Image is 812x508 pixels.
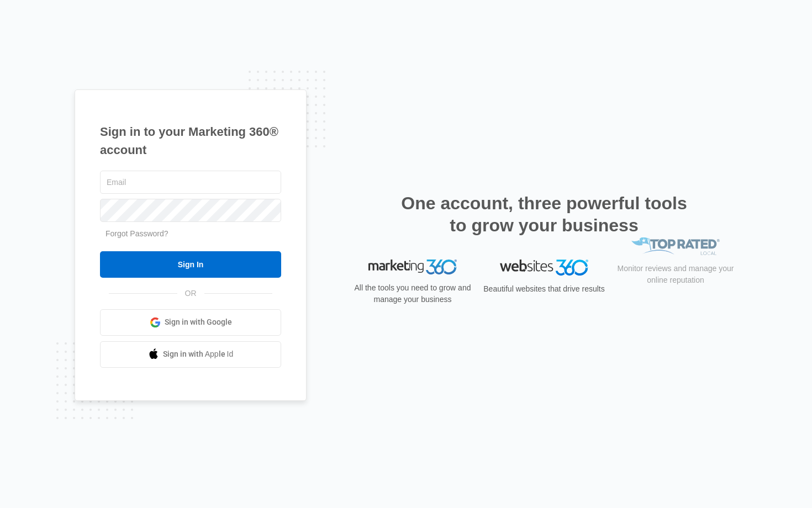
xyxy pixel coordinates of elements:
[100,309,281,336] a: Sign in with Google
[351,282,474,305] p: All the tools you need to grow and manage your business
[482,283,606,295] p: Beautiful websites that drive results
[100,341,281,368] a: Sign in with Apple Id
[500,260,588,276] img: Websites 360
[100,123,281,159] h1: Sign in to your Marketing 360® account
[614,285,737,308] p: Monitor reviews and manage your online reputation
[368,260,457,275] img: Marketing 360
[398,192,690,236] h2: One account, three powerful tools to grow your business
[100,171,281,194] input: Email
[165,316,232,328] span: Sign in with Google
[177,288,204,299] span: OR
[631,260,720,278] img: Top Rated Local
[100,251,281,278] input: Sign In
[163,348,234,360] span: Sign in with Apple Id
[106,229,168,238] a: Forgot Password?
